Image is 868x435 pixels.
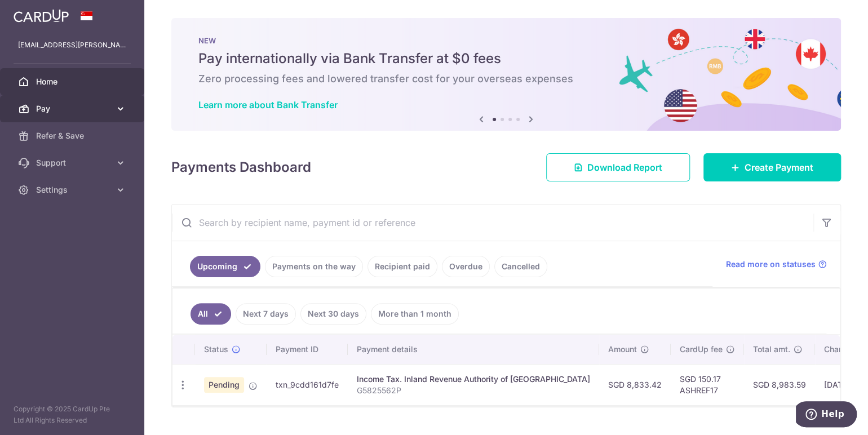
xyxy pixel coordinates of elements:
td: SGD 8,983.59 [744,364,815,405]
span: Create Payment [745,161,813,174]
span: Pending [204,377,244,393]
span: Total amt. [753,344,790,355]
p: [EMAIL_ADDRESS][PERSON_NAME][DOMAIN_NAME] [18,39,126,51]
a: Next 7 days [236,303,296,325]
span: Pay [36,103,110,114]
span: Status [204,344,228,355]
p: NEW [198,36,814,45]
h4: Payments Dashboard [171,157,311,177]
iframe: Opens a widget where you can find more information [796,401,857,429]
a: Next 30 days [300,303,366,325]
span: CardUp fee [680,344,723,355]
a: Overdue [442,256,490,277]
h5: Pay internationally via Bank Transfer at $0 fees [198,50,814,68]
td: SGD 8,833.42 [599,364,671,405]
a: Upcoming [190,256,260,277]
a: Read more on statuses [726,259,827,270]
span: Refer & Save [36,130,110,141]
div: Income Tax. Inland Revenue Authority of [GEOGRAPHIC_DATA] [357,374,590,385]
th: Payment details [348,335,599,364]
span: Help [25,8,48,18]
a: More than 1 month [371,303,459,325]
a: Learn more about Bank Transfer [198,99,338,110]
span: Read more on statuses [726,259,816,270]
a: Recipient paid [367,256,437,277]
a: Payments on the way [265,256,363,277]
span: Support [36,157,110,168]
a: All [191,303,231,325]
span: Download Report [587,161,662,174]
p: G5825562P [357,385,590,396]
span: Amount [608,344,637,355]
td: txn_9cdd161d7fe [267,364,348,405]
span: Settings [36,184,110,196]
a: Cancelled [494,256,547,277]
a: Create Payment [703,153,841,181]
img: CardUp [14,9,69,23]
td: SGD 150.17 ASHREF17 [671,364,744,405]
h6: Zero processing fees and lowered transfer cost for your overseas expenses [198,72,814,86]
input: Search by recipient name, payment id or reference [172,205,813,241]
span: Home [36,76,110,87]
a: Download Report [546,153,690,181]
th: Payment ID [267,335,348,364]
img: Bank transfer banner [171,18,841,131]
